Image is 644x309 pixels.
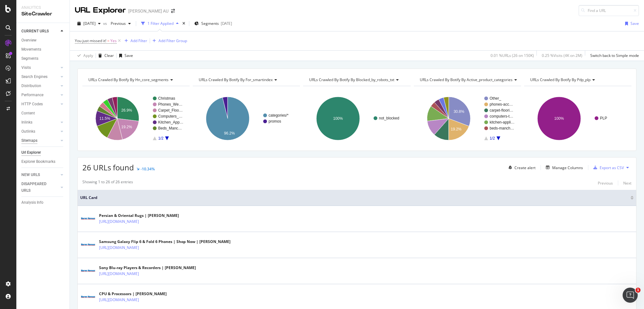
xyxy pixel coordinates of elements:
[141,166,155,172] div: -10.34%
[21,158,55,165] div: Explorer Bookmarks
[598,180,613,186] div: Previous
[158,108,183,113] text: Carpet_Floo…
[221,21,232,26] div: [DATE]
[83,53,93,58] div: Apply
[199,77,273,82] span: URLs Crawled By Botify By for_smartindex
[21,10,64,18] div: SiteCrawler
[419,75,522,85] h4: URLs Crawled By Botify By active_product_categories
[308,75,405,85] h4: URLs Crawled By Botify By blocked_by_robots_txt
[75,5,126,16] div: URL Explorer
[21,172,40,178] div: NEW URLS
[107,38,109,43] span: =
[103,21,108,26] span: vs
[21,46,41,53] div: Movements
[21,83,41,89] div: Distribution
[158,136,164,141] text: 1/2
[542,53,582,58] div: 0.25 % Visits ( 4K on 2M )
[99,239,230,245] div: Samsung Galaxy Flip 6 & Fold 6 Phones | Shop Now | [PERSON_NAME]
[588,51,639,61] button: Switch back to Simple mode
[269,119,281,124] text: promos
[158,126,182,130] text: Beds_Manc…
[108,19,133,29] button: Previous
[121,125,132,129] text: 19.2%
[99,218,139,225] a: [URL][DOMAIN_NAME]
[453,109,464,114] text: 30.8%
[80,241,96,249] img: main image
[99,297,139,303] a: [URL][DOMAIN_NAME]
[579,5,639,16] input: Find a URL
[21,37,36,44] div: Overview
[590,53,639,58] div: Switch back to Simple mode
[125,53,133,58] div: Save
[87,75,184,85] h4: URLs Crawled By Botify By hn_core_segments
[82,162,134,173] span: 26 URLs found
[99,291,167,297] div: CPU & Processors | [PERSON_NAME]
[147,21,174,26] div: 1 Filter Applied
[623,180,631,186] div: Next
[121,108,132,113] text: 26.9%
[99,116,110,121] text: 11.5%
[303,91,409,146] svg: A chart.
[414,91,520,146] svg: A chart.
[21,149,41,156] div: Url Explorer
[82,91,189,146] div: A chart.
[158,96,175,101] text: Christmas
[529,75,626,85] h4: URLs Crawled By Botify By pdp_plp
[21,5,64,10] div: Analytics
[158,102,182,107] text: Phones_We…
[21,128,59,135] a: Outlinks
[193,91,299,146] svg: A chart.
[130,38,147,43] div: Add Filter
[269,113,289,118] text: categories/*
[158,120,183,124] text: Kitchen_App…
[128,8,169,14] div: [PERSON_NAME] AU
[598,179,613,187] button: Previous
[21,64,31,71] div: Visits
[99,265,196,271] div: Sony Blu-ray Players & Recorders | [PERSON_NAME]
[490,126,514,130] text: beds-manch…
[150,37,187,45] button: Add Filter Group
[21,74,47,80] div: Search Engines
[490,108,513,113] text: carpet-floori…
[88,77,169,82] span: URLs Crawled By Botify By hn_core_segments
[224,131,235,135] text: 96.2%
[80,293,96,301] img: main image
[21,110,65,117] a: Content
[21,149,65,156] a: Url Explorer
[636,288,641,293] span: 1
[21,128,35,135] div: Outlinks
[21,119,32,126] div: Inlinks
[451,127,461,131] text: 19.2%
[21,64,59,71] a: Visits
[543,164,583,171] button: Manage Columns
[21,55,38,62] div: Segments
[21,119,59,126] a: Inlinks
[104,53,114,58] div: Clear
[110,36,117,45] span: Yes
[21,28,59,35] a: CURRENT URLS
[21,74,59,80] a: Search Engines
[591,163,624,173] button: Export as CSV
[201,21,219,26] span: Segments
[490,102,513,107] text: phones-acc…
[524,91,630,146] div: A chart.
[21,158,65,165] a: Explorer Bookmarks
[554,116,564,121] text: 100%
[490,136,495,141] text: 1/2
[75,38,106,43] span: You just missed it!
[21,137,37,144] div: Sitemaps
[309,77,394,82] span: URLs Crawled By Botify By blocked_by_robots_txt
[21,181,53,194] div: DISAPPEARED URLS
[21,181,59,194] a: DISAPPEARED URLS
[514,165,536,170] div: Create alert
[181,20,186,27] div: times
[21,110,35,117] div: Content
[21,101,59,108] a: HTTP Codes
[99,271,139,277] a: [URL][DOMAIN_NAME]
[99,213,179,218] div: Persian & Oriental Rugs | [PERSON_NAME]
[21,199,43,206] div: Analysis Info
[506,163,536,173] button: Create alert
